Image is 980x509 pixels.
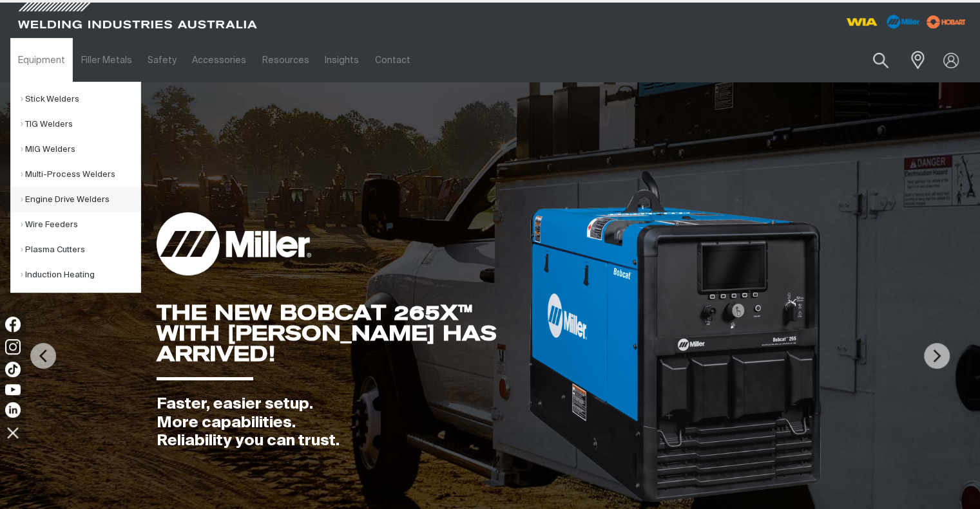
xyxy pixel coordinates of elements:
img: YouTube [5,384,21,395]
a: Multi-Process Welders [21,162,140,187]
a: Insights [317,38,367,82]
img: TikTok [5,362,21,377]
a: Stick Welders [21,87,140,112]
a: Accessories [184,38,254,82]
img: Facebook [5,317,21,332]
a: Contact [367,38,418,82]
a: TIG Welders [21,112,140,137]
a: Equipment [10,38,73,82]
nav: Main [10,38,730,82]
a: Plasma Cutters [21,237,140,263]
a: Safety [140,38,184,82]
img: NextArrow [924,343,950,369]
img: Instagram [5,339,21,355]
div: THE NEW BOBCAT 265X™ WITH [PERSON_NAME] HAS ARRIVED! [157,302,526,364]
div: Faster, easier setup. More capabilities. Reliability you can trust. [157,395,526,450]
a: Resources [255,38,317,82]
a: Wire Feeders [21,212,140,237]
a: Filler Metals [73,38,139,82]
img: miller [923,12,970,32]
input: Product name or item number... [843,45,903,75]
a: Induction Heating [21,263,140,288]
a: MIG Welders [21,137,140,162]
button: Search products [859,45,903,75]
ul: Equipment Submenu [10,82,141,293]
img: LinkedIn [5,402,21,418]
img: hide socials [2,421,24,443]
img: PrevArrow [30,343,56,369]
a: Engine Drive Welders [21,187,140,212]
